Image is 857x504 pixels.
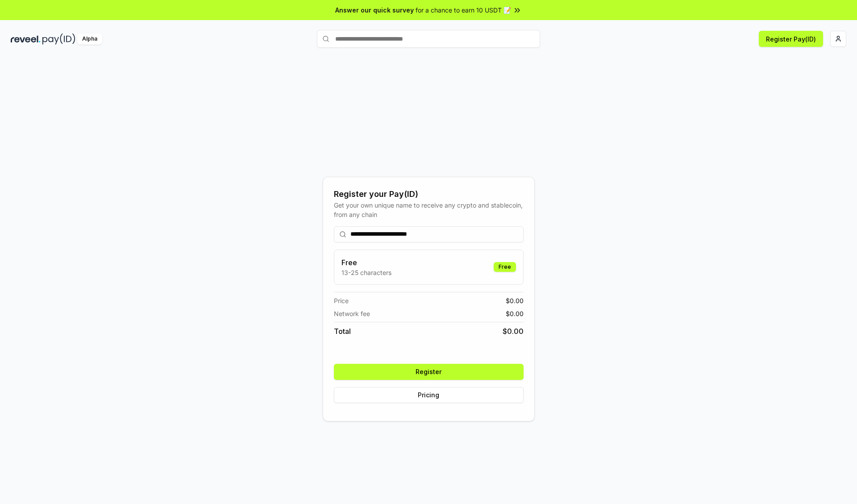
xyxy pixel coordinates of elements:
[334,326,351,337] span: Total
[334,200,524,219] div: Get your own unique name to receive any crypto and stablecoin, from any chain
[42,33,75,45] img: pay_id
[334,188,524,200] div: Register your Pay(ID)
[334,296,349,305] span: Price
[506,296,524,305] span: $ 0.00
[334,309,370,318] span: Network fee
[335,5,414,15] span: Answer our quick survey
[416,5,511,15] span: for a chance to earn 10 USDT 📝
[11,33,41,45] img: reveel_dark
[759,31,823,47] button: Register Pay(ID)
[341,268,391,277] p: 13-25 characters
[334,364,524,380] button: Register
[334,387,524,403] button: Pricing
[341,257,391,268] h3: Free
[506,309,524,318] span: $ 0.00
[77,33,102,45] div: Alpha
[494,262,516,272] div: Free
[503,326,524,337] span: $ 0.00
